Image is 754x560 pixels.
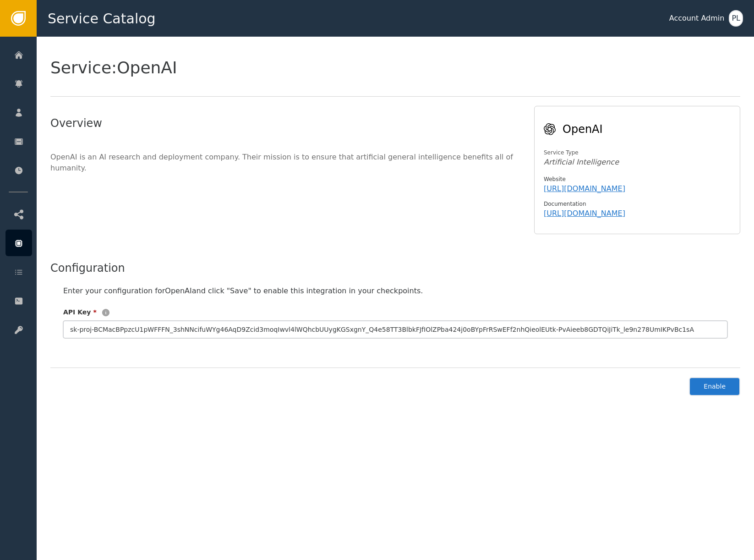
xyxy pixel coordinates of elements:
div: Overview [50,115,519,132]
div: Documentation [544,200,731,208]
div: Website [544,175,731,183]
button: Enable [689,377,740,396]
div: OpenAI [563,121,731,137]
span: Service: OpenAI [50,60,177,76]
span: Service Catalog [48,8,156,29]
div: Enter your configuration for OpenAI and click "Save" to enable this integration in your checkpoints. [63,285,727,296]
div: Artificial Intelligence [544,157,731,168]
div: Account Admin [669,13,725,24]
label: API Key [63,307,97,317]
a: [URL][DOMAIN_NAME] [544,209,625,218]
a: [URL][DOMAIN_NAME] [544,184,625,193]
div: Service Type [544,148,731,157]
span: OpenAI is an AI research and deployment company. Their mission is to ensure that artificial gener... [50,153,513,172]
div: Configuration [50,260,740,276]
button: PL [729,10,743,27]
